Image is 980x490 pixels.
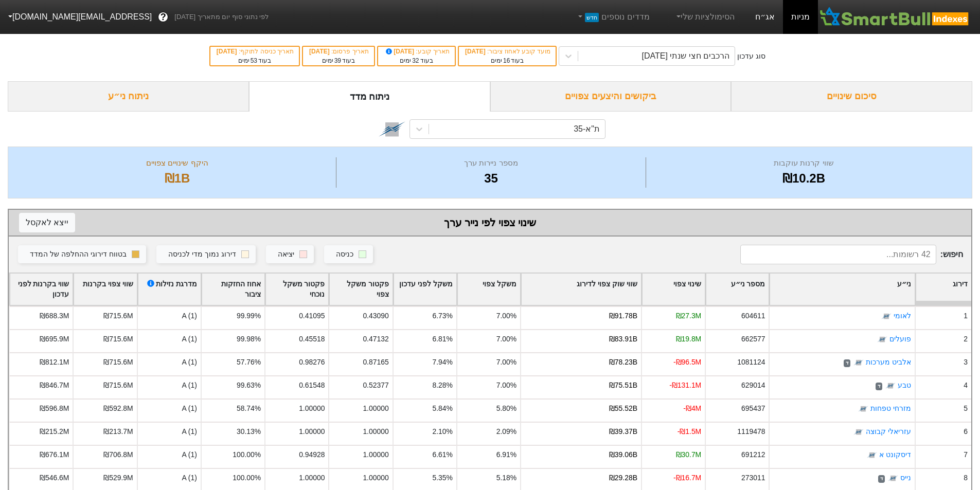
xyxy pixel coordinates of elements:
[40,449,69,460] div: ₪676.1M
[168,249,236,260] div: דירוג נמוך מדי לכניסה
[964,449,968,460] div: 7
[156,245,256,264] button: דירוג נמוך מדי לכניסה
[103,357,133,368] div: ₪715.6M
[137,398,201,422] div: A (1)
[103,334,133,344] div: ₪715.6M
[464,56,550,65] div: בעוד ימים
[40,357,69,368] div: ₪812.1M
[521,274,641,305] div: Toggle SortBy
[740,245,963,264] span: חיפוש :
[40,311,69,321] div: ₪688.3M
[853,358,864,368] img: tase link
[137,306,201,329] div: A (1)
[496,473,516,483] div: 5.18%
[731,81,972,112] div: סיכום שינויים
[363,473,388,483] div: 1.00000
[363,426,388,437] div: 1.00000
[609,311,637,321] div: ₪91.78B
[233,449,261,460] div: 100.00%
[496,380,516,391] div: 7.00%
[146,279,197,300] div: מדרגת נזילות
[103,449,133,460] div: ₪706.8M
[737,357,765,368] div: 1081124
[676,334,702,344] div: ₪19.8M
[19,213,75,232] button: ייצא לאקסל
[673,473,701,483] div: -₪16.7M
[867,450,877,461] img: tase link
[339,169,643,188] div: 35
[669,380,701,391] div: -₪131.1M
[609,357,637,368] div: ₪78.23B
[299,449,325,460] div: 0.94928
[299,357,325,368] div: 0.98276
[706,274,769,305] div: Toggle SortBy
[383,47,450,56] div: תאריך קובע :
[237,334,261,344] div: 99.98%
[216,47,294,56] div: תאריך כניסה לתוקף :
[870,405,911,413] a: מזרחי טפחות
[251,57,257,64] span: 53
[683,403,701,414] div: -₪4M
[19,215,961,230] div: שינוי צפוי לפי נייר ערך
[278,249,294,260] div: יציאה
[363,334,388,344] div: 0.47132
[40,473,69,483] div: ₪546.6M
[103,380,133,391] div: ₪715.6M
[741,473,765,483] div: 273011
[818,7,972,27] img: SmartBull
[885,381,896,391] img: tase link
[609,449,637,460] div: ₪39.06B
[964,380,968,391] div: 4
[433,449,453,460] div: 6.61%
[174,12,269,22] span: לפי נתוני סוף יום מתאריך [DATE]
[496,334,516,344] div: 7.00%
[30,249,127,260] div: בטווח דירוגי ההחלפה של המדד
[40,403,69,414] div: ₪596.8M
[21,157,333,169] div: היקף שינויים צפויים
[103,403,133,414] div: ₪592.8M
[339,157,643,169] div: מספר ניירות ערך
[18,245,146,264] button: בטווח דירוגי ההחלפה של המדד
[249,81,490,112] div: ניתוח מדד
[266,245,314,264] button: יציאה
[433,403,453,414] div: 5.84%
[741,449,765,460] div: 691212
[299,426,325,437] div: 1.00000
[879,451,911,459] a: דיסקונט א
[363,311,388,321] div: 0.43090
[233,473,261,483] div: 100.00%
[237,426,261,437] div: 30.13%
[642,50,730,62] div: הרכבים חצי שנתי [DATE]
[609,380,637,391] div: ₪75.51B
[866,428,911,436] a: עזריאלי קבוצה
[866,358,911,367] a: אלביט מערכות
[881,312,892,322] img: tase link
[964,357,968,368] div: 3
[40,334,69,344] div: ₪695.9M
[741,380,765,391] div: 629014
[464,47,550,56] div: מועד קובע לאחוז ציבור :
[137,329,201,352] div: A (1)
[308,56,369,65] div: בעוד ימים
[964,334,968,344] div: 2
[103,426,133,437] div: ₪213.7M
[202,274,264,305] div: Toggle SortBy
[137,422,201,445] div: A (1)
[457,274,520,305] div: Toggle SortBy
[496,449,516,460] div: 6.91%
[574,123,600,135] div: ת"א-35
[503,57,510,64] span: 16
[496,357,516,368] div: 7.00%
[299,473,325,483] div: 1.00000
[737,426,765,437] div: 1119478
[74,274,136,305] div: Toggle SortBy
[329,274,392,305] div: Toggle SortBy
[299,403,325,414] div: 1.00000
[299,380,325,391] div: 0.61548
[237,403,261,414] div: 58.74%
[138,274,201,305] div: Toggle SortBy
[670,7,739,27] a: הסימולציות שלי
[40,426,69,437] div: ₪215.2M
[878,475,885,483] span: ד
[137,445,201,468] div: A (1)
